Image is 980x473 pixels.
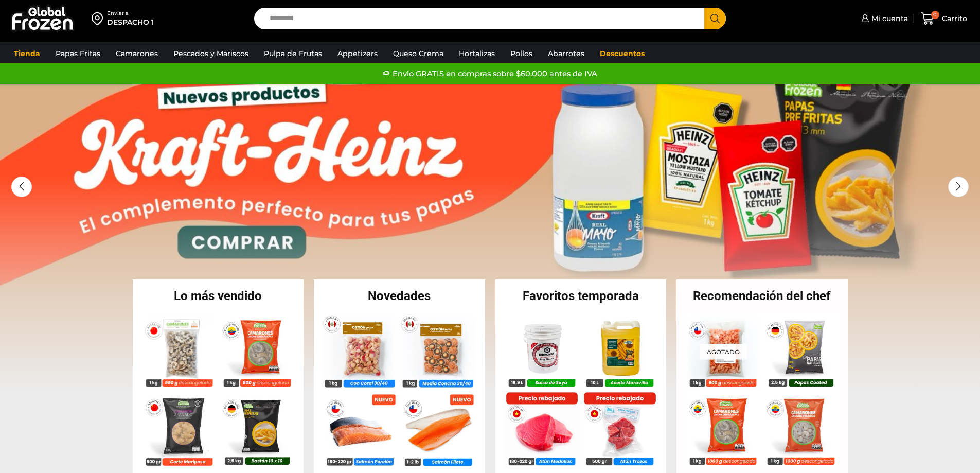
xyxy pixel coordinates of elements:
span: Carrito [939,13,967,24]
div: Previous slide [11,177,32,197]
a: Mi cuenta [859,8,908,29]
a: Papas Fritas [50,44,105,63]
h2: Favoritos temporada [495,290,667,302]
a: Pescados y Mariscos [168,44,254,63]
a: Queso Crema [388,44,449,63]
p: Agotado [700,343,747,359]
a: 0 Carrito [918,7,970,31]
div: DESPACHO 1 [107,17,154,27]
span: 0 [931,11,939,19]
h2: Recomendación del chef [676,290,848,302]
span: Mi cuenta [869,13,908,24]
a: Tienda [9,44,45,63]
a: Pollos [505,44,538,63]
button: Search button [704,8,726,29]
img: address-field-icon.svg [92,10,107,27]
div: Enviar a [107,10,154,17]
a: Hortalizas [454,44,500,63]
div: Next slide [948,177,969,197]
a: Camarones [111,44,163,63]
a: Appetizers [332,44,383,63]
a: Descuentos [595,44,650,63]
a: Abarrotes [543,44,590,63]
a: Pulpa de Frutas [259,44,327,63]
h2: Lo más vendido [133,290,304,302]
h2: Novedades [314,290,485,302]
